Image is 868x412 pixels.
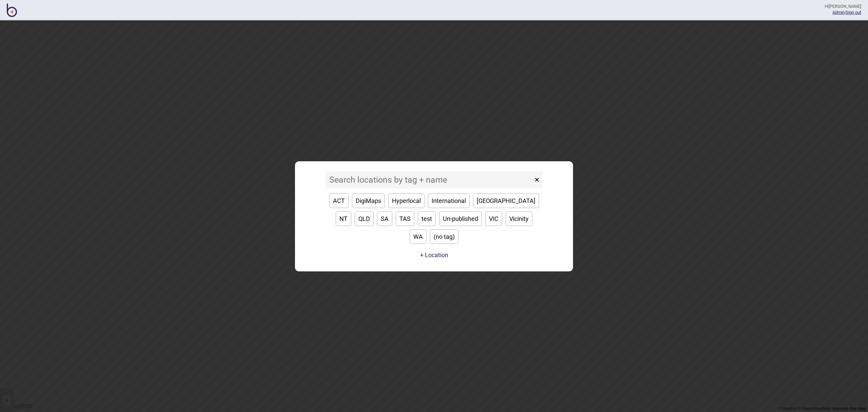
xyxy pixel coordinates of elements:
[473,193,539,208] button: [GEOGRAPHIC_DATA]
[428,193,470,208] button: International
[418,249,450,261] a: + Location
[388,193,425,208] button: Hyperlocal
[377,211,392,226] button: SA
[485,211,502,226] button: VIC
[506,211,532,226] button: Vicinity
[396,211,414,226] button: TAS
[531,171,542,188] button: ×
[352,193,385,208] button: DigiMaps
[7,3,17,17] img: BindiMaps CMS
[410,229,427,244] button: WA
[336,211,351,226] button: NT
[825,3,861,9] div: Hi [PERSON_NAME]
[832,10,845,15] a: Admin
[846,10,861,15] button: Sign out
[325,171,533,188] input: Search locations by tag + name
[329,193,349,208] button: ACT
[420,251,448,259] button: + Location
[832,10,846,15] span: |
[418,211,436,226] button: test
[430,229,458,244] button: (no tag)
[439,211,482,226] button: Un-published
[355,211,374,226] button: QLD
